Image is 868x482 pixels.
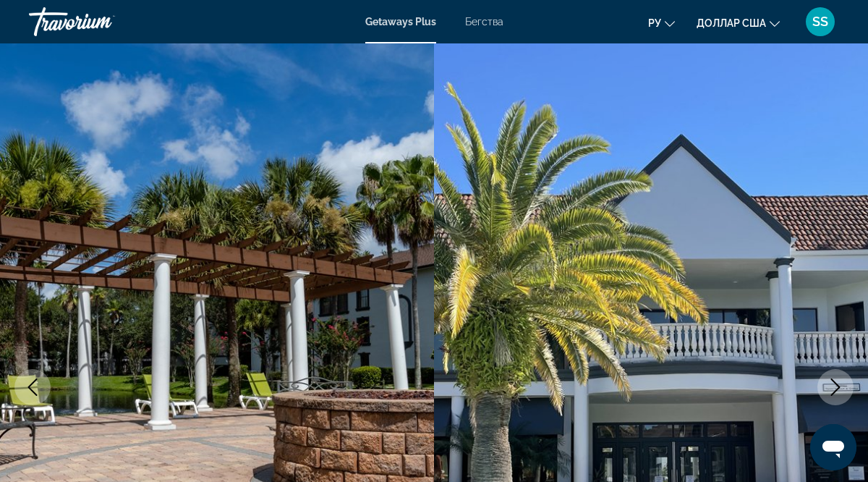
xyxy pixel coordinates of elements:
a: Травориум [29,3,174,41]
a: Getaways Plus [365,16,436,28]
font: SS [812,14,828,29]
button: Изменить язык [648,12,675,33]
font: ру [648,17,661,29]
font: доллар США [697,17,766,29]
button: Previous image [14,369,51,405]
button: Меню пользователя [801,7,839,37]
iframe: Кнопка для запуска окна сообщений [810,424,856,470]
a: Бегства [465,16,503,28]
button: Изменить валюту [697,12,780,33]
button: Next image [817,369,854,405]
